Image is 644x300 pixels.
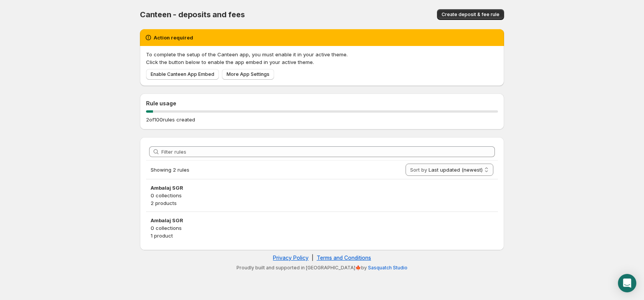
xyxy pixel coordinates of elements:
span: More App Settings [227,71,269,77]
p: To complete the setup of the Canteen app, you must enable it in your active theme. [146,51,498,58]
h2: Action required [154,34,193,41]
span: Showing 2 rules [151,167,189,173]
span: Create deposit & fee rule [442,11,499,18]
p: Click the button below to enable the app embed in your active theme. [146,58,498,66]
div: Open Intercom Messenger [618,274,636,292]
h3: Ambalaj SGR [151,184,493,192]
span: | [312,254,314,261]
a: Terms and Conditions [317,254,371,261]
h2: Rule usage [146,100,498,107]
p: 2 products [151,199,493,207]
button: Create deposit & fee rule [437,9,504,20]
p: 2 of 100 rules created [146,116,195,123]
span: Canteen - deposits and fees [140,10,245,19]
p: Proudly built and supported in [GEOGRAPHIC_DATA]🍁by [144,265,500,271]
h3: Ambalaj SGR [151,216,493,224]
a: Enable Canteen App Embed [146,69,219,80]
a: Sasquatch Studio [368,265,407,270]
p: 1 product [151,232,493,239]
p: 0 collections [151,224,493,232]
input: Filter rules [161,146,495,157]
span: Enable Canteen App Embed [151,71,214,77]
a: Privacy Policy [273,254,309,261]
p: 0 collections [151,192,493,199]
a: More App Settings [222,69,274,80]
